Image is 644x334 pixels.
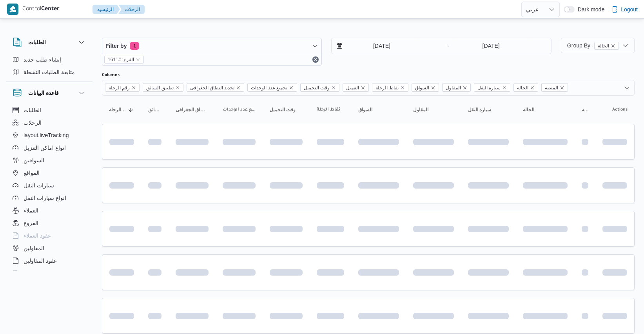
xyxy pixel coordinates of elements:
input: Press the down key to open a popover containing a calendar. [332,38,421,54]
span: سيارة النقل [468,107,491,113]
button: Remove تحديد النطاق الجغرافى from selection in this group [236,85,241,90]
span: الفرع: #1611 [108,56,134,63]
button: عقود المقاولين [9,254,89,267]
span: المقاولين [24,243,44,253]
span: انواع اماكن التنزيل [24,143,66,152]
button: Logout [608,2,641,17]
button: انواع سيارات النقل [9,192,89,204]
svg: Sorted in descending order [128,107,134,113]
button: السواق [355,103,402,116]
button: الحاله [520,103,571,116]
button: الرحلات [118,5,145,14]
button: Remove الحاله from selection in this group [530,85,535,90]
span: نقاط الرحلة [317,107,340,113]
span: تحديد النطاق الجغرافى [176,107,209,113]
span: layout.liveTracking [24,131,69,140]
button: وقت التحميل [267,103,306,116]
span: تحديد النطاق الجغرافى [187,83,245,92]
span: رقم الرحلة [105,83,140,92]
button: Remove سيارة النقل from selection in this group [502,85,507,90]
span: تجميع عدد الوحدات [223,107,256,113]
span: تطبيق السائق [148,107,161,113]
span: الرحلات [24,118,42,127]
span: المنصه [582,107,588,113]
div: قاعدة البيانات [6,104,93,274]
button: Remove المقاول from selection in this group [463,85,467,90]
img: X8yXhbKr1z7QwAAAABJRU5ErkJggg== [7,4,18,15]
button: Remove العميل from selection in this group [361,85,365,90]
span: Logout [621,5,638,14]
button: Remove تطبيق السائق from selection in this group [175,85,180,90]
button: المواقع [9,167,89,179]
button: الطلبات [13,38,86,47]
span: إنشاء طلب جديد [24,55,61,64]
span: سيارة النقل [477,83,501,92]
button: Remove نقاط الرحلة from selection in this group [400,85,405,90]
span: السواق [415,83,429,92]
span: Dark mode [575,6,604,13]
span: المنصه [545,83,558,92]
span: انواع سيارات النقل [24,193,66,203]
span: العميل [343,83,369,92]
button: إنشاء طلب جديد [9,53,89,66]
button: Filter by1 active filters [102,38,321,54]
span: تجميع عدد الوحدات [247,83,297,92]
span: السواق [358,107,372,113]
button: Remove رقم الرحلة from selection in this group [131,85,136,90]
button: Remove [311,55,320,64]
span: تطبيق السائق [143,83,183,92]
span: المقاول [446,83,461,92]
span: المنصه [541,83,568,92]
button: remove selected entity [611,44,615,48]
span: Filter by [105,41,127,51]
span: وقت التحميل [304,83,330,92]
button: الرحلات [9,116,89,129]
span: 1 active filters [130,42,139,50]
button: السواقين [9,154,89,167]
button: Remove وقت التحميل from selection in this group [331,85,336,90]
span: وقت التحميل [270,107,296,113]
span: رقم الرحلة [109,83,130,92]
button: Remove المنصه from selection in this group [560,85,564,90]
span: عقود العملاء [24,231,51,240]
button: سيارة النقل [465,103,512,116]
h3: الطلبات [28,38,46,47]
button: متابعة الطلبات النشطة [9,66,89,78]
span: تحديد النطاق الجغرافى [190,83,235,92]
button: layout.liveTracking [9,129,89,142]
span: العميل [346,83,359,92]
button: remove selected entity [136,57,140,62]
span: وقت التحميل [300,83,339,92]
button: Open list of options [624,85,630,91]
div: الطلبات [6,53,93,82]
button: الفروع [9,217,89,229]
span: الحاله [517,83,528,92]
span: عقود المقاولين [24,256,57,265]
span: المقاول [442,83,471,92]
button: الرئيسيه [93,5,120,14]
button: العملاء [9,204,89,217]
b: Center [41,6,60,13]
span: الطلبات [24,105,41,115]
button: اجهزة التليفون [9,267,89,280]
span: السواق [412,83,439,92]
button: المنصه [579,103,591,116]
input: Press the down key to open a popover containing a calendar. [452,38,530,54]
span: العملاء [24,206,38,215]
h3: قاعدة البيانات [28,88,59,98]
button: Remove السواق from selection in this group [431,85,435,90]
span: الحاله [523,107,534,113]
button: رقم الرحلةSorted in descending order [106,103,137,116]
button: قاعدة البيانات [13,88,86,98]
span: الفروع [24,218,38,228]
button: Remove تجميع عدد الوحدات from selection in this group [289,85,294,90]
span: تجميع عدد الوحدات [251,83,287,92]
span: اجهزة التليفون [24,269,56,278]
button: Group Byالحالةremove selected entity [561,38,635,53]
span: رقم الرحلة; Sorted in descending order [109,107,126,113]
button: تطبيق السائق [145,103,165,116]
span: Actions [612,107,628,113]
span: نقاط الرحلة [372,83,408,92]
span: الحالة [598,42,609,49]
button: سيارات النقل [9,179,89,192]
